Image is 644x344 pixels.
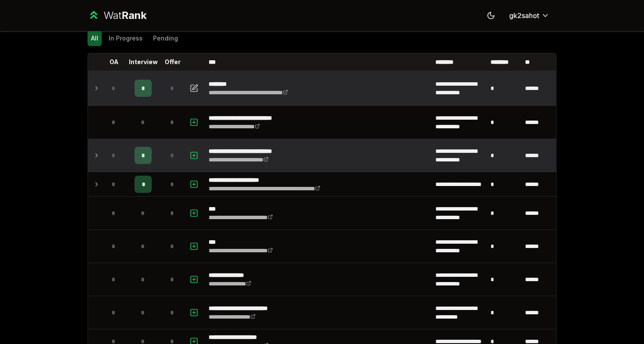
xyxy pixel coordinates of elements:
button: Pending [150,31,181,46]
p: Offer [165,58,181,66]
a: WatRank [88,9,147,22]
span: gk2sahot [509,10,539,21]
span: Rank [122,9,147,22]
button: gk2sahot [502,8,556,23]
p: Interview [129,58,158,66]
div: Wat [103,9,147,22]
button: All [88,31,102,46]
button: In Progress [105,31,146,46]
p: OA [109,58,119,66]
